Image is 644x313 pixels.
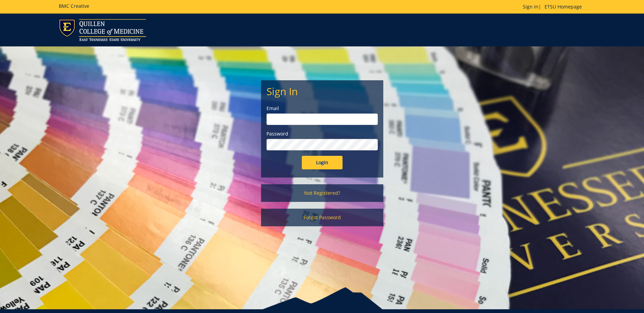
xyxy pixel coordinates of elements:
[59,19,146,41] img: ETSU logo
[523,3,538,10] a: Sign In
[266,130,378,137] label: Password
[261,184,383,202] a: Not Registered?
[266,86,378,97] h2: Sign In
[302,156,343,169] input: Login
[523,3,585,10] p: |
[266,105,378,112] label: Email
[541,3,585,10] a: ETSU Homepage
[59,3,89,8] h5: BMC Creative
[261,209,383,226] a: Forgot Password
